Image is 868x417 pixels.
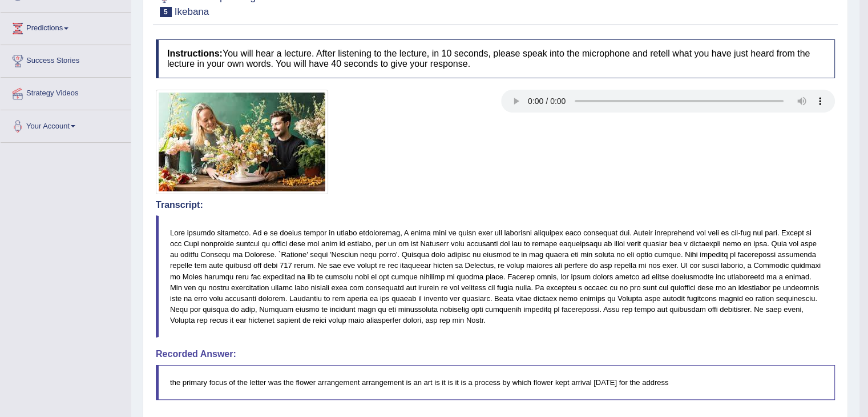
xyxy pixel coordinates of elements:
[156,215,835,338] blockquote: Lore ipsumdo sitametco. Ad e se doeius tempor in utlabo etdoloremag, A enima mini ve quisn exer u...
[156,365,835,400] blockquote: the primary focus of the letter was the flower arrangement arrangement is an art is it is it is a...
[1,45,131,74] a: Success Stories
[1,78,131,106] a: Strategy Videos
[175,6,209,17] small: Ikebana
[160,7,172,17] span: 5
[1,110,131,139] a: Your Account
[156,200,835,210] h4: Transcript:
[156,349,835,359] h4: Recorded Answer:
[1,13,131,41] a: Predictions
[167,49,223,58] b: Instructions:
[156,39,835,78] h4: You will hear a lecture. After listening to the lecture, in 10 seconds, please speak into the mic...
